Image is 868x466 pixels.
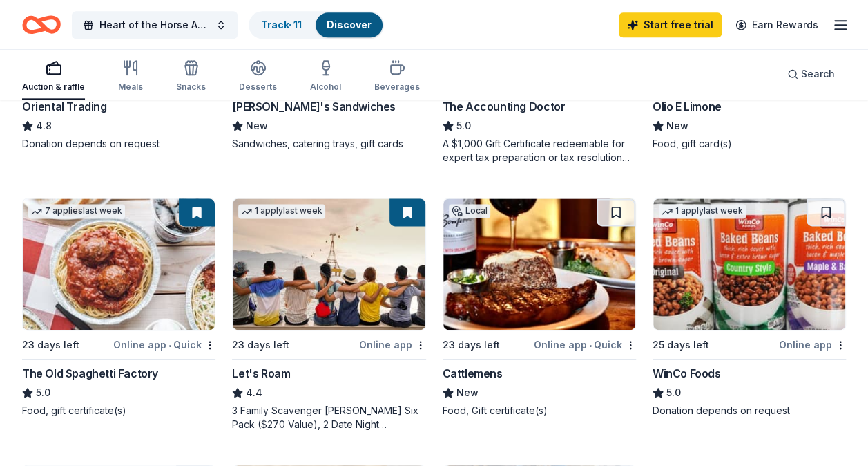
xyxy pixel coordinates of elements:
div: 25 days left [653,337,709,353]
a: Home [22,8,61,41]
div: Alcohol [310,82,341,93]
div: Sandwiches, catering trays, gift cards [232,137,425,151]
span: • [168,339,171,351]
div: Meals [118,82,143,93]
div: 1 apply last week [659,204,746,218]
button: Snacks [176,54,206,100]
span: New [456,384,479,401]
div: Online app [359,336,426,353]
a: Image for WinCo Foods1 applylast week25 days leftOnline appWinCo Foods5.0Donation depends on request [653,198,846,418]
div: Snacks [176,82,206,93]
div: Food, gift certificate(s) [22,404,215,418]
span: 4.8 [36,118,52,134]
a: Image for The Old Spaghetti Factory7 applieslast week23 days leftOnline app•QuickThe Old Spaghett... [22,198,215,418]
span: 4.4 [246,384,262,401]
img: Image for Let's Roam [233,198,425,330]
button: Desserts [239,54,277,100]
button: Beverages [374,54,420,100]
a: Image for Let's Roam1 applylast week23 days leftOnline appLet's Roam4.43 Family Scavenger [PERSON... [232,198,425,431]
span: New [666,118,688,134]
button: Search [776,60,846,88]
div: Let's Roam [232,365,290,382]
div: Oriental Trading [22,98,107,115]
div: Cattlemens [443,365,503,382]
span: Search [801,66,835,82]
div: [PERSON_NAME]'s Sandwiches [232,98,396,115]
div: Donation depends on request [22,137,215,151]
a: Image for CattlemensLocal23 days leftOnline app•QuickCattlemensNewFood, Gift certificate(s) [443,198,636,418]
div: Online app Quick [113,336,215,353]
img: Image for The Old Spaghetti Factory [23,198,215,330]
span: 5.0 [666,384,681,401]
div: A $1,000 Gift Certificate redeemable for expert tax preparation or tax resolution services—recipi... [443,137,636,165]
div: Desserts [239,82,277,93]
button: Meals [118,54,143,100]
div: 23 days left [22,337,79,353]
div: Food, gift card(s) [653,137,846,151]
span: 5.0 [456,118,471,134]
a: Start free trial [619,12,722,37]
a: Earn Rewards [727,12,827,37]
button: Heart of the Horse Annual Fall Fundraiser Event [72,11,238,39]
a: Track· 11 [261,19,302,30]
div: Donation depends on request [653,404,846,418]
button: Track· 11Discover [249,11,384,39]
button: Auction & raffle [22,54,85,100]
div: Online app [779,336,846,353]
div: Local [449,204,490,218]
button: Alcohol [310,54,341,100]
span: 5.0 [36,384,50,401]
div: 1 apply last week [238,204,325,218]
img: Image for Cattlemens [443,198,635,330]
div: The Old Spaghetti Factory [22,365,158,382]
img: Image for WinCo Foods [653,198,845,330]
div: 7 applies last week [28,204,125,218]
a: Discover [327,19,372,30]
span: New [246,118,268,134]
div: 23 days left [443,337,500,353]
div: The Accounting Doctor [443,98,566,115]
div: WinCo Foods [653,365,721,382]
div: 3 Family Scavenger [PERSON_NAME] Six Pack ($270 Value), 2 Date Night Scavenger [PERSON_NAME] Two ... [232,404,425,431]
div: Auction & raffle [22,82,85,93]
div: Food, Gift certificate(s) [443,404,636,418]
div: Beverages [374,82,420,93]
span: • [589,339,592,351]
div: Online app Quick [534,336,636,353]
div: Olio E Limone [653,98,722,115]
div: 23 days left [232,337,289,353]
span: Heart of the Horse Annual Fall Fundraiser Event [99,17,210,33]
